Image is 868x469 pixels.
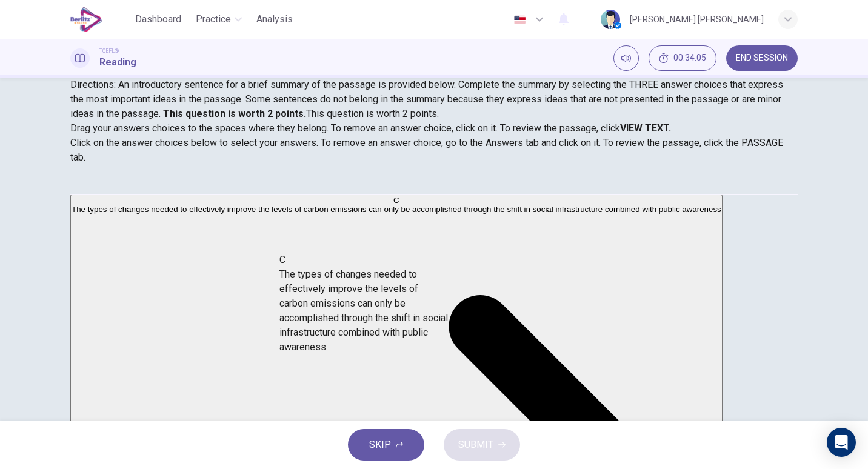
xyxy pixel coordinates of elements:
div: C [72,196,721,205]
img: Profile picture [601,10,620,29]
p: Click on the answer choices below to select your answers. To remove an answer choice, go to the A... [70,136,798,165]
a: EduSynch logo [70,7,130,32]
strong: This question is worth 2 points. [161,108,306,119]
span: END SESSION [736,53,788,63]
img: EduSynch logo [70,7,102,32]
button: Dashboard [130,8,186,30]
span: The types of changes needed to effectively improve the levels of carbon emissions can only be acc... [72,205,721,214]
button: END SESSION [726,45,798,71]
p: Drag your answers choices to the spaces where they belong. To remove an answer choice, click on i... [70,121,798,136]
span: Practice [196,12,231,27]
div: Open Intercom Messenger [827,428,856,457]
h1: Reading [99,55,136,70]
span: Directions: An introductory sentence for a brief summary of the passage is provided below. Comple... [70,79,783,119]
span: TOEFL® [99,47,119,55]
div: Hide [649,45,716,71]
div: Choose test type tabs [70,165,798,194]
span: Dashboard [135,12,181,27]
button: SKIP [348,429,424,461]
div: [PERSON_NAME] [PERSON_NAME] [630,12,764,27]
button: Analysis [252,8,298,30]
button: 00:34:05 [649,45,716,71]
strong: VIEW TEXT. [620,122,671,134]
span: 00:34:05 [673,53,706,63]
div: Mute [613,45,639,71]
span: This question is worth 2 points. [306,108,439,119]
span: Analysis [256,12,293,27]
span: SKIP [369,436,391,453]
button: Practice [191,8,247,30]
img: en [512,15,527,24]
